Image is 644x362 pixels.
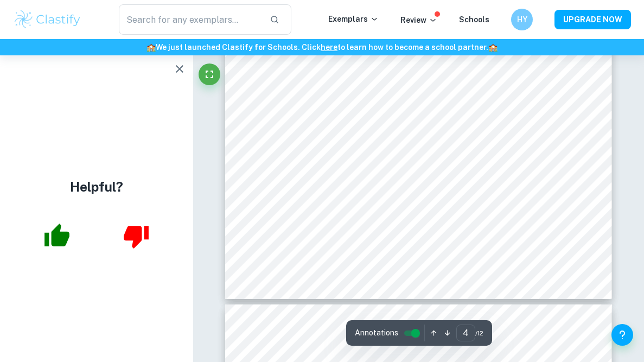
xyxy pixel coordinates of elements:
h4: Helpful? [70,177,123,196]
button: Help and Feedback [611,324,633,346]
button: UPGRADE NOW [554,10,631,29]
p: Exemplars [328,13,379,25]
span: 🏫 [146,43,156,52]
button: Fullscreen [199,63,220,85]
input: Search for any exemplars... [119,4,261,35]
span: Annotations [355,327,398,339]
img: Clastify logo [13,9,82,30]
button: HY [511,9,533,30]
h6: HY [516,14,528,26]
h6: We just launched Clastify for Schools. Click to learn how to become a school partner. [2,41,642,53]
a: Schools [459,15,489,24]
span: 🏫 [488,43,498,52]
span: / 12 [475,328,483,338]
a: here [321,43,337,52]
p: Review [400,14,437,26]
